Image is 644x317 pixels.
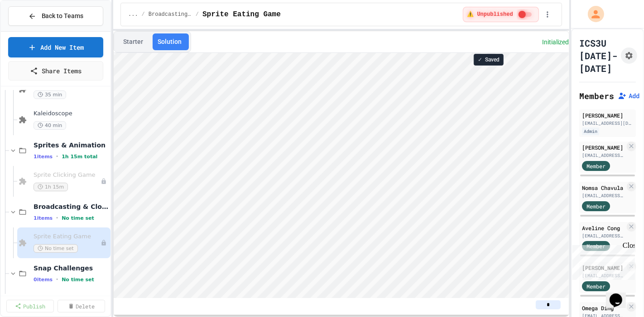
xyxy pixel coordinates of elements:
div: [EMAIL_ADDRESS][DOMAIN_NAME] [582,232,625,239]
div: [EMAIL_ADDRESS][DOMAIN_NAME] [582,120,633,127]
iframe: Snap! Programming Environment [114,53,569,298]
a: Share Items [8,61,103,80]
button: Assignment Settings [621,47,637,64]
span: ⚠️ Unpublished [466,11,513,18]
span: / [196,11,199,18]
span: Initialized [542,38,569,46]
span: • [56,153,58,160]
span: 40 min [34,121,66,130]
a: Publish [6,300,54,312]
button: Solution [150,33,189,50]
div: [EMAIL_ADDRESS][DOMAIN_NAME] [582,152,625,159]
span: Saved [485,56,500,63]
span: Sprite Eating Game [34,233,101,241]
span: No time set [62,277,94,283]
div: ⚠️ Students cannot see this content! Click the toggle to publish it and make it visible to your c... [462,7,539,23]
span: 35 min [34,90,66,99]
span: ... [128,11,138,18]
span: Broadcasting & Cloning [149,11,192,18]
div: [PERSON_NAME] [582,143,625,151]
h2: Members [579,90,614,102]
span: / [142,11,145,18]
div: Omega Ding [582,304,625,312]
span: Member [586,202,606,210]
span: Sprite Clicking Game [34,171,101,179]
span: Sprites & Animation [34,141,109,149]
div: Unpublished [101,178,107,185]
iframe: chat widget [569,241,635,280]
span: • [56,214,58,222]
span: 1h 15m total [62,154,97,160]
span: Sprite Eating Game [202,9,281,20]
button: Starter [116,33,150,50]
span: • [56,276,58,283]
a: Delete [58,300,105,312]
div: Admin [582,128,599,135]
span: No time set [34,244,78,253]
span: 0 items [34,277,53,283]
div: Chat with us now!Close [4,4,62,57]
div: Aveline Cong [582,224,625,232]
h1: ICS3U [DATE]-[DATE] [579,37,617,75]
div: [PERSON_NAME] [582,111,633,119]
button: Add [618,91,639,100]
div: [EMAIL_ADDRESS][DOMAIN_NAME] [582,192,625,199]
div: Unpublished [101,240,107,246]
span: No time set [62,215,94,221]
div: Nomsa Chavula [582,184,625,192]
span: Member [586,162,606,170]
span: 1 items [34,215,53,221]
span: 1 items [34,154,53,160]
a: Add New Item [8,37,103,57]
span: Member [586,282,606,290]
span: 1h 15m [34,183,68,191]
span: Broadcasting & Cloning [34,203,109,211]
span: Back to Teams [42,11,84,21]
span: Kaleidoscope [34,110,109,118]
iframe: chat widget [606,281,635,308]
span: Snap Challenges [34,264,109,272]
button: Back to Teams [8,6,103,26]
div: My Account [578,4,606,24]
span: ✓ [478,56,482,63]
